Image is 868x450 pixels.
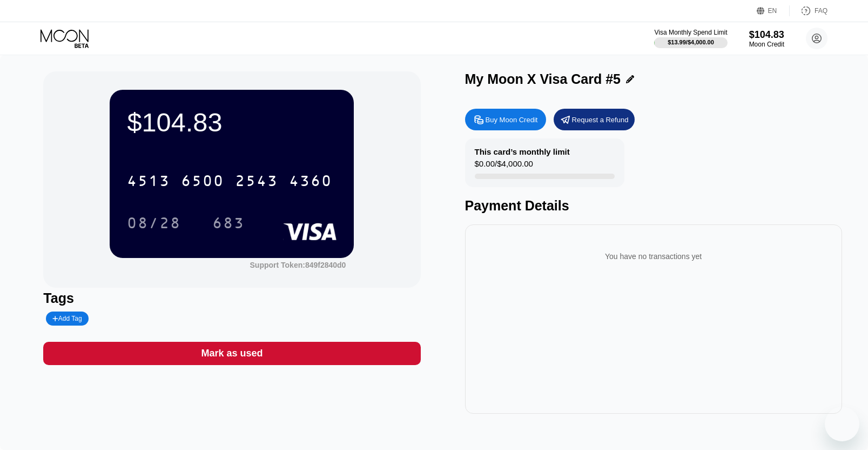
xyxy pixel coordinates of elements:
div: Visa Monthly Spend Limit$13.99/$4,000.00 [654,29,727,48]
div: 2543 [235,174,278,191]
div: 683 [204,209,253,236]
div: Add Tag [52,315,82,322]
div: Tags [43,290,420,306]
div: EN [757,5,790,16]
div: This card’s monthly limit [475,147,570,156]
div: $13.99 / $4,000.00 [668,39,714,45]
div: EN [768,7,777,15]
div: Payment Details [465,198,842,214]
div: Request a Refund [572,115,629,124]
div: Visa Monthly Spend Limit [654,29,727,36]
div: 6500 [181,174,224,191]
div: $104.83 [127,107,337,137]
div: FAQ [815,7,827,15]
div: Support Token:849f2840d0 [250,261,346,269]
div: 08/28 [119,209,189,236]
div: Mark as used [43,342,420,365]
div: 08/28 [127,216,181,233]
div: 683 [212,216,245,233]
div: Buy Moon Credit [465,109,546,130]
div: You have no transactions yet [474,241,833,272]
div: My Moon X Visa Card #5 [465,71,621,87]
div: Add Tag [46,312,88,326]
div: Mark as used [201,347,263,360]
div: Support Token: 849f2840d0 [250,261,346,269]
div: Request a Refund [554,109,635,130]
div: 4513650025434360 [120,167,339,194]
div: 4513 [127,174,170,191]
div: 4360 [289,174,332,191]
div: $0.00 / $4,000.00 [475,159,533,174]
div: $104.83Moon Credit [749,29,784,48]
div: Buy Moon Credit [486,115,538,124]
div: Moon Credit [749,41,784,48]
iframe: Viestintäikkunan käynnistyspainike [825,407,859,441]
div: $104.83 [749,29,784,41]
div: FAQ [790,5,827,16]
